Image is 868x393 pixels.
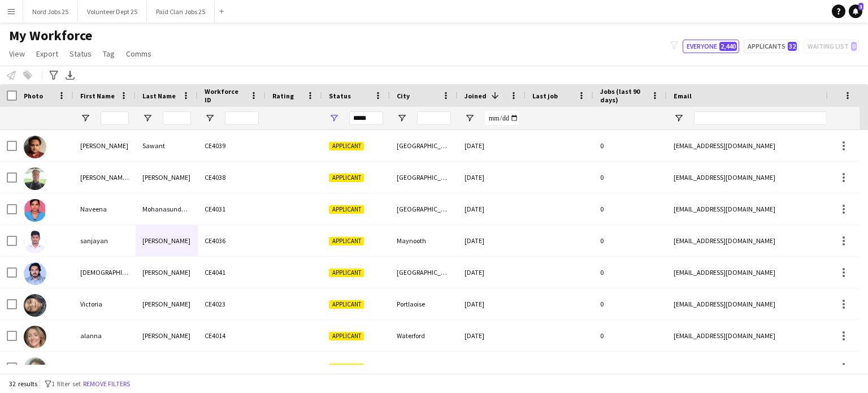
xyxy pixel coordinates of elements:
[98,46,119,61] a: Tag
[23,1,78,23] button: Nord Jobs 25
[147,1,215,23] button: Paid Clan Jobs 25
[329,364,364,372] span: Applicant
[329,174,364,182] span: Applicant
[103,49,115,59] span: Tag
[329,237,364,245] span: Applicant
[272,92,294,100] span: Rating
[142,92,176,100] span: Last Name
[417,111,451,125] input: City Filter Input
[198,288,266,319] div: CE4023
[73,193,136,224] div: Naveena
[532,92,558,100] span: Last job
[329,205,364,214] span: Applicant
[390,225,458,256] div: Maynooth
[458,193,526,224] div: [DATE]
[163,111,191,125] input: Last Name Filter Input
[24,357,46,380] img: Tiernan Glacken
[397,113,407,123] button: Open Filter Menu
[5,46,29,61] a: View
[390,257,458,288] div: [GEOGRAPHIC_DATA]
[198,193,266,224] div: CE4031
[593,288,667,319] div: 0
[36,49,58,59] span: Export
[390,352,458,383] div: [GEOGRAPHIC_DATA]
[719,42,737,51] span: 2,440
[390,320,458,351] div: Waterford
[198,257,266,288] div: CE4041
[136,225,198,256] div: [PERSON_NAME]
[788,42,797,51] span: 32
[63,68,77,82] app-action-btn: Export XLSX
[136,352,198,383] div: [PERSON_NAME]
[136,130,198,161] div: Sawant
[458,225,526,256] div: [DATE]
[225,111,259,125] input: Workforce ID Filter Input
[465,113,475,123] button: Open Filter Menu
[51,379,81,388] span: 1 filter set
[593,225,667,256] div: 0
[600,87,646,104] span: Jobs (last 90 days)
[81,378,132,390] button: Remove filters
[80,92,115,100] span: First Name
[593,320,667,351] div: 0
[593,352,667,383] div: 0
[390,288,458,319] div: Portlaoise
[349,111,383,125] input: Status Filter Input
[136,193,198,224] div: Mohanasundararajan
[24,199,46,222] img: Naveena Mohanasundararajan
[136,162,198,193] div: [PERSON_NAME]
[24,167,46,190] img: Mark Johnny Coelho
[458,130,526,161] div: [DATE]
[329,269,364,277] span: Applicant
[329,113,339,123] button: Open Filter Menu
[458,162,526,193] div: [DATE]
[458,288,526,319] div: [DATE]
[24,231,46,253] img: sanjayan anandan
[593,130,667,161] div: 0
[858,3,863,10] span: 3
[24,326,46,348] img: alanna Frampton
[70,49,92,59] span: Status
[205,87,245,104] span: Workforce ID
[458,352,526,383] div: [DATE]
[198,225,266,256] div: CE4036
[136,320,198,351] div: [PERSON_NAME]
[121,46,156,61] a: Comms
[73,225,136,256] div: sanjayan
[744,40,799,53] button: Applicants32
[674,92,692,100] span: Email
[101,111,129,125] input: First Name Filter Input
[73,320,136,351] div: alanna
[329,92,351,100] span: Status
[593,257,667,288] div: 0
[136,288,198,319] div: [PERSON_NAME]
[458,257,526,288] div: [DATE]
[674,113,684,123] button: Open Filter Menu
[65,46,96,61] a: Status
[24,92,43,100] span: Photo
[329,332,364,340] span: Applicant
[47,68,60,82] app-action-btn: Advanced filters
[485,111,519,125] input: Joined Filter Input
[9,27,92,44] span: My Workforce
[390,162,458,193] div: [GEOGRAPHIC_DATA] 9
[73,130,136,161] div: [PERSON_NAME]
[73,257,136,288] div: [DEMOGRAPHIC_DATA][PERSON_NAME]
[24,262,46,285] img: Vishnu vardhan Ajitha kumari vijayan
[73,162,136,193] div: [PERSON_NAME] [PERSON_NAME]
[198,162,266,193] div: CE4038
[329,142,364,150] span: Applicant
[78,1,147,23] button: Volunteer Dept 25
[593,162,667,193] div: 0
[849,5,862,18] a: 3
[397,92,410,100] span: City
[126,49,151,59] span: Comms
[73,352,136,383] div: [PERSON_NAME]
[683,40,739,53] button: Everyone2,440
[458,320,526,351] div: [DATE]
[465,92,487,100] span: Joined
[24,136,46,158] img: Adwait Sawant
[9,49,25,59] span: View
[198,320,266,351] div: CE4014
[24,294,46,317] img: Victoria Samuel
